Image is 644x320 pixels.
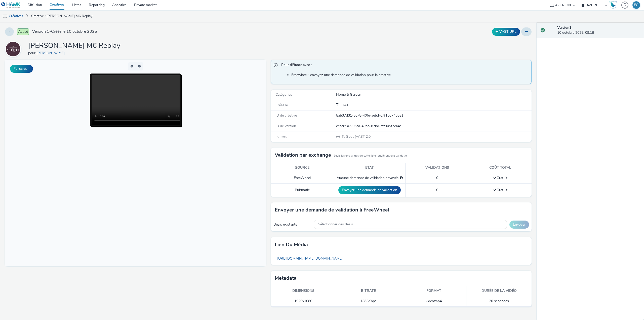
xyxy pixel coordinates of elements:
td: video/mp4 [401,296,466,306]
a: Cristel [5,47,23,51]
strong: Version 1 [557,25,571,30]
span: [DATE] [340,103,351,108]
th: Dimensions [271,286,336,296]
span: pour [28,51,36,55]
span: Sélectionner des deals... [318,222,355,227]
span: Créée le [275,103,288,108]
h3: Lien du média [275,241,308,248]
li: Freewheel : envoyez une demande de validation pour la créative [291,73,529,78]
img: tv [3,14,8,19]
a: [URL][DOMAIN_NAME][DOMAIN_NAME] [275,254,345,263]
a: [PERSON_NAME] [36,51,67,55]
td: Pubmatic [271,183,334,197]
a: Créative : [PERSON_NAME] M6 Replay [29,10,95,22]
th: Bitrate [336,286,401,296]
th: Durée de la vidéo [466,286,532,296]
td: 1920x1080 [271,296,336,306]
span: 0 [436,175,438,180]
h3: Envoyer une demande de validation à FreeWheel [275,206,389,214]
small: Seuls les exchanges de cette liste requièrent une validation [334,154,408,158]
img: Cristel [6,42,20,56]
span: Tv Spot (VAST 2.0) [341,134,372,139]
span: ID de version [275,124,296,128]
button: Fullscreen [10,65,33,73]
span: 0 [436,188,438,192]
td: FreeWheel [271,173,334,183]
button: VAST URL [492,28,520,36]
th: Source [271,163,334,173]
h3: Metadata [275,274,297,282]
button: Envoyer [509,221,529,229]
td: 1836 Kbps [336,296,401,306]
div: 10 octobre 2025, 09:18 [557,25,640,35]
span: Catégories [275,92,292,97]
span: Pour diffuser avec : [281,62,527,69]
th: Format [401,286,466,296]
span: Gratuit [493,188,507,192]
span: Version 1 - Créée le 10 octobre 2025 [32,29,97,34]
th: Validations [405,163,469,173]
div: Dupliquer la créative en un VAST URL [491,28,521,36]
div: Aucune demande de validation envoyée [337,175,403,181]
td: 20 secondes [466,296,532,306]
th: Coût total [469,163,532,173]
span: ID de créative [275,113,297,118]
button: Envoyer une demande de validation [338,186,401,194]
span: Format [275,134,287,139]
img: Hawk Academy [609,1,617,9]
a: Hawk Academy [609,1,619,9]
div: EG [634,1,638,9]
div: 5a537d31-3c75-40fe-ae5d-c7f1bd7483e1 [336,113,531,118]
span: Activé [17,28,29,35]
h3: Validation par exchange [275,151,331,159]
span: Gratuit [493,175,507,180]
div: Deals existants [273,222,311,227]
h1: [PERSON_NAME] M6 Replay [28,41,120,51]
div: ccec85a7-03ea-40bb-87bd-cff905f7ea4c [336,124,531,129]
img: undefined Logo [1,2,21,8]
div: Création 10 octobre 2025, 09:18 [340,103,351,108]
div: Sélectionnez un deal ci-dessous et cliquez sur Envoyer pour envoyer une demande de validation à F... [400,175,403,181]
div: Home & Garden [336,92,531,97]
th: Etat [334,163,405,173]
